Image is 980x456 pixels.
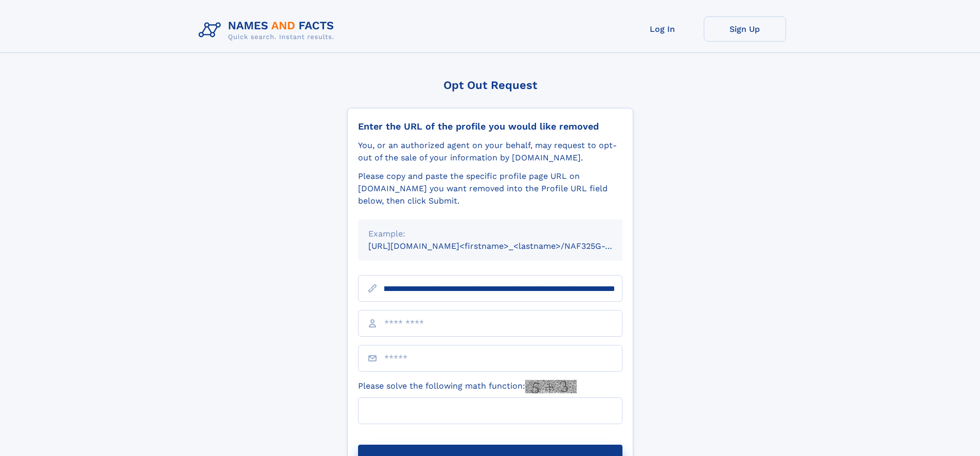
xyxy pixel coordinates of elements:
[358,170,622,207] div: Please copy and paste the specific profile page URL on [DOMAIN_NAME] you want removed into the Pr...
[358,139,622,164] div: You, or an authorized agent on your behalf, may request to opt-out of the sale of your informatio...
[368,228,612,240] div: Example:
[194,16,343,44] img: Logo Names and Facts
[621,16,704,42] a: Log In
[368,241,642,251] small: [URL][DOMAIN_NAME]<firstname>_<lastname>/NAF325G-xxxxxxxx
[347,79,633,92] div: Opt Out Request
[358,121,622,132] div: Enter the URL of the profile you would like removed
[704,16,786,42] a: Sign Up
[358,380,577,393] label: Please solve the following math function:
